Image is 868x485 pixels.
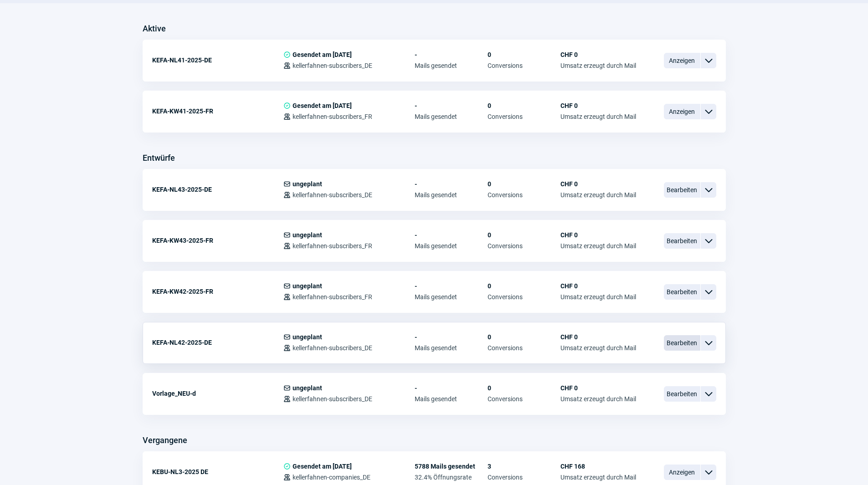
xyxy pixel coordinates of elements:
[664,284,700,300] span: Bearbeiten
[143,433,187,448] h3: Vergangene
[560,474,636,481] span: Umsatz erzeugt durch Mail
[560,180,636,188] span: CHF 0
[415,102,488,109] span: -
[488,463,560,470] span: 3
[415,395,488,403] span: Mails gesendet
[293,474,370,481] span: kellerfahnen-companies_DE
[293,463,352,470] span: Gesendet am [DATE]
[560,51,636,58] span: CHF 0
[664,104,700,119] span: Anzeigen
[152,180,283,199] div: KEFA-NL43-2025-DE
[488,242,560,250] span: Conversions
[488,293,560,301] span: Conversions
[415,62,488,69] span: Mails gesendet
[664,182,700,198] span: Bearbeiten
[415,474,488,481] span: 32.4% Öffnungsrate
[560,62,636,69] span: Umsatz erzeugt durch Mail
[152,384,283,403] div: Vorlage_NEU-d
[560,113,636,120] span: Umsatz erzeugt durch Mail
[560,102,636,109] span: CHF 0
[560,231,636,239] span: CHF 0
[415,293,488,301] span: Mails gesendet
[488,191,560,199] span: Conversions
[293,293,372,301] span: kellerfahnen-subscribers_FR
[415,463,488,470] span: 5788 Mails gesendet
[560,242,636,250] span: Umsatz erzeugt durch Mail
[415,344,488,352] span: Mails gesendet
[293,384,322,392] span: ungeplant
[415,191,488,199] span: Mails gesendet
[488,474,560,481] span: Conversions
[415,180,488,188] span: -
[293,102,352,109] span: Gesendet am [DATE]
[488,384,560,392] span: 0
[293,282,322,290] span: ungeplant
[664,386,700,402] span: Bearbeiten
[143,151,175,165] h3: Entwürfe
[293,395,372,403] span: kellerfahnen-subscribers_DE
[415,384,488,392] span: -
[152,333,283,352] div: KEFA-NL42-2025-DE
[152,102,283,120] div: KEFA-KW41-2025-FR
[293,344,372,352] span: kellerfahnen-subscribers_DE
[293,231,322,239] span: ungeplant
[488,344,560,352] span: Conversions
[488,395,560,403] span: Conversions
[560,344,636,352] span: Umsatz erzeugt durch Mail
[560,395,636,403] span: Umsatz erzeugt durch Mail
[415,242,488,250] span: Mails gesendet
[415,333,488,341] span: -
[152,463,283,481] div: KEBU-NL3-2025 DE
[560,282,636,290] span: CHF 0
[664,233,700,249] span: Bearbeiten
[293,62,372,69] span: kellerfahnen-subscribers_DE
[143,21,166,36] h3: Aktive
[664,465,700,480] span: Anzeigen
[488,231,560,239] span: 0
[560,463,636,470] span: CHF 168
[488,282,560,290] span: 0
[415,113,488,120] span: Mails gesendet
[293,113,372,120] span: kellerfahnen-subscribers_FR
[488,180,560,188] span: 0
[488,102,560,109] span: 0
[293,51,352,58] span: Gesendet am [DATE]
[152,282,283,301] div: KEFA-KW42-2025-FR
[152,51,283,69] div: KEFA-NL41-2025-DE
[293,191,372,199] span: kellerfahnen-subscribers_DE
[488,62,560,69] span: Conversions
[488,51,560,58] span: 0
[560,333,636,341] span: CHF 0
[560,384,636,392] span: CHF 0
[293,242,372,250] span: kellerfahnen-subscribers_FR
[560,191,636,199] span: Umsatz erzeugt durch Mail
[293,180,322,188] span: ungeplant
[293,333,322,341] span: ungeplant
[488,113,560,120] span: Conversions
[488,333,560,341] span: 0
[152,231,283,250] div: KEFA-KW43-2025-FR
[415,282,488,290] span: -
[664,53,700,68] span: Anzeigen
[415,231,488,239] span: -
[664,335,700,351] span: Bearbeiten
[415,51,488,58] span: -
[560,293,636,301] span: Umsatz erzeugt durch Mail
